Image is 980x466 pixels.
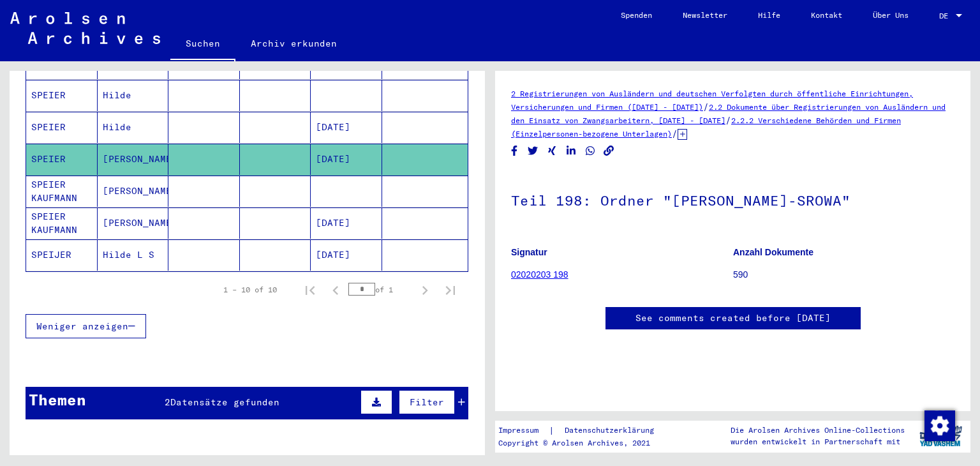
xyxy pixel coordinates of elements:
button: Copy link [602,143,616,159]
a: Datenschutzerklärung [554,424,669,437]
a: 2 Registrierungen von Ausländern und deutschen Verfolgten durch öffentliche Einrichtungen, Versic... [511,89,913,112]
p: Copyright © Arolsen Archives, 2021 [498,437,669,449]
span: 2 [165,396,170,408]
mat-cell: [PERSON_NAME] [98,207,169,239]
button: Share on Xing [546,143,559,159]
mat-cell: SPEIER [26,144,98,175]
mat-cell: SPEIER [26,112,98,143]
a: See comments created before [DATE] [635,312,831,325]
button: Share on LinkedIn [565,143,578,159]
img: yv_logo.png [917,420,965,452]
mat-cell: Hilde [98,112,169,143]
button: Last page [438,277,463,303]
div: of 1 [348,283,412,296]
mat-cell: [DATE] [311,112,382,143]
a: Suchen [170,28,235,61]
button: Share on WhatsApp [584,143,597,159]
p: 590 [733,268,954,282]
span: / [672,128,678,139]
button: Share on Facebook [508,143,521,159]
button: Next page [412,277,438,303]
h1: Teil 198: Ordner "[PERSON_NAME]-SROWA" [511,171,954,227]
span: Weniger anzeigen [36,320,128,332]
mat-cell: SPEIJER [26,239,98,271]
span: / [703,101,709,112]
button: Share on Twitter [526,143,540,159]
b: Anzahl Dokumente [733,247,813,257]
mat-cell: Hilde L S [98,239,169,271]
mat-cell: [DATE] [311,239,382,271]
mat-cell: SPEIER KAUFMANN [26,207,98,239]
mat-cell: Hilde [98,80,169,111]
img: Arolsen_neg.svg [10,12,160,44]
mat-cell: SPEIER [26,80,98,111]
mat-cell: [DATE] [311,207,382,239]
button: Filter [399,390,455,414]
span: DE [939,11,953,20]
mat-cell: SPEIER KAUFMANN [26,176,98,207]
mat-cell: [PERSON_NAME] [98,176,169,207]
img: Zustimmung ändern [924,410,955,441]
a: 02020203 198 [511,269,568,280]
a: Impressum [498,424,549,437]
p: wurden entwickelt in Partnerschaft mit [731,436,905,447]
a: 2.2 Dokumente über Registrierungen von Ausländern und den Einsatz von Zwangsarbeitern, [DATE] - [... [511,102,946,125]
button: Previous page [323,277,348,303]
p: Die Arolsen Archives Online-Collections [731,425,905,436]
span: Datensätze gefunden [170,396,279,408]
a: Archiv erkunden [235,28,352,59]
mat-cell: [DATE] [311,144,382,175]
div: Themen [29,388,86,411]
b: Signatur [511,247,547,257]
button: First page [297,277,323,303]
div: | [498,424,669,437]
div: 1 – 10 of 10 [223,284,277,296]
span: Filter [410,396,444,408]
mat-cell: [PERSON_NAME] [98,144,169,175]
button: Weniger anzeigen [26,314,146,338]
span: / [725,114,731,126]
